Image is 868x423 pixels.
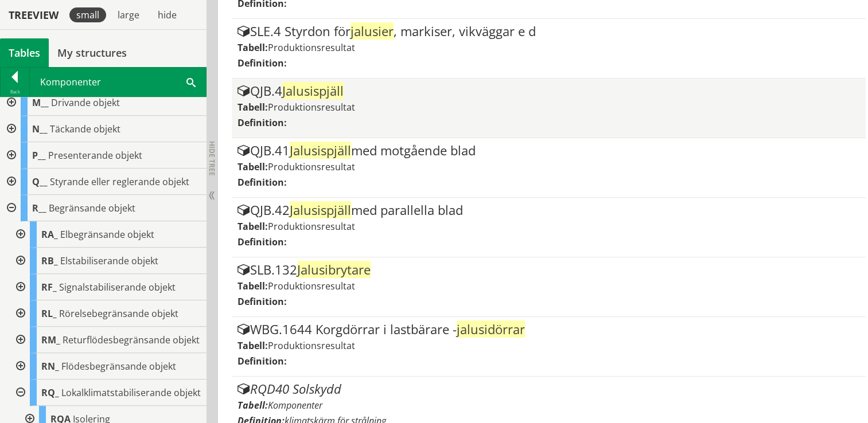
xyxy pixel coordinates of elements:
[69,7,106,22] div: small
[111,7,146,22] div: large
[207,141,217,176] span: Hide tree
[32,202,46,214] span: R__
[32,175,48,188] span: Q__
[61,386,201,399] span: Lokalklimatstabiliserande objekt
[238,203,861,217] div: QJB.42 med parallella blad
[238,116,287,129] label: Definition:
[297,261,371,278] span: Jalusibrytare
[41,386,59,399] span: RQ_
[41,228,58,241] span: RA_
[238,382,861,396] div: RQD40 Solskydd
[186,76,196,88] span: Search within table
[268,280,355,292] span: Produktionsresultat
[290,142,351,159] span: Jalusispjäll
[30,68,206,96] div: Komponenter
[32,149,46,162] span: P__
[59,281,176,293] span: Signalstabiliserande objekt
[238,280,268,292] label: Tabell:
[48,149,142,162] span: Presenterande objekt
[238,57,287,69] label: Definition:
[238,25,861,38] div: SLE.4 Styrdon för , markiser, vikväggar e d
[268,41,355,54] span: Produktionsresultat
[268,101,355,113] span: Produktionsresultat
[238,399,268,412] label: Tabell:
[238,263,861,277] div: SLB.132
[60,228,154,241] span: Elbegränsande objekt
[2,9,65,21] div: Treeview
[268,339,355,352] span: Produktionsresultat
[41,281,57,293] span: RF_
[238,355,287,367] label: Definition:
[238,41,268,54] label: Tabell:
[49,38,135,67] a: My structures
[41,307,57,320] span: RL_
[238,84,861,98] div: QJB.4
[268,220,355,233] span: Produktionsresultat
[238,236,287,248] label: Definition:
[32,96,49,109] span: M__
[41,334,60,346] span: RM_
[351,22,394,40] span: jalusier
[238,144,861,158] div: QJB.41 med motgående blad
[238,220,268,233] label: Tabell:
[63,334,200,346] span: Returflödesbegränsande objekt
[238,176,287,189] label: Definition:
[238,101,268,113] label: Tabell:
[59,307,178,320] span: Rörelsebegränsande objekt
[238,295,287,308] label: Definition:
[238,160,268,173] label: Tabell:
[41,360,59,373] span: RN_
[238,323,861,336] div: WBG.1644 Korgdörrar i lastbärare -
[151,7,184,22] div: hide
[51,96,120,109] span: Drivande objekt
[49,202,135,214] span: Begränsande objekt
[457,320,525,338] span: jalusidörrar
[60,254,158,267] span: Elstabiliserande objekt
[61,360,176,373] span: Flödesbegränsande objekt
[268,160,355,173] span: Produktionsresultat
[290,201,351,218] span: Jalusispjäll
[50,123,120,135] span: Täckande objekt
[50,175,189,188] span: Styrande eller reglerande objekt
[1,87,29,96] div: Back
[32,123,48,135] span: N__
[282,82,344,99] span: Jalusispjäll
[268,399,322,412] span: Komponenter
[238,339,268,352] label: Tabell:
[41,254,58,267] span: RB_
